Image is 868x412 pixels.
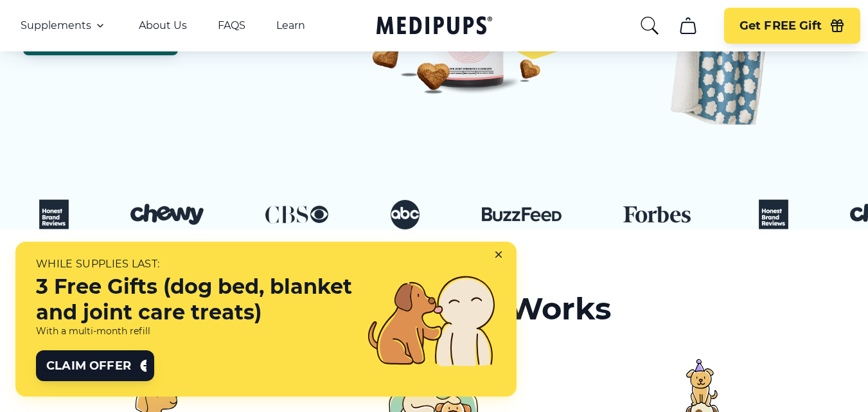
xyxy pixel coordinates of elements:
[376,13,492,40] a: Medipups
[724,8,860,44] button: Get FREE Gift
[36,325,352,337] h6: With a multi-month refill
[36,257,352,271] h5: While supplies last:
[21,18,108,33] button: Supplements
[139,19,187,32] a: About Us
[46,358,131,373] span: Claim Offer
[21,19,91,32] span: Supplements
[36,274,352,325] h3: 3 Free Gifts (dog bed, blanket and joint care treats)
[740,19,822,33] span: Get FREE Gift
[218,19,245,32] a: FAQS
[13,291,856,327] h2: How Medipups Works
[36,350,154,381] button: Claim Offer
[639,15,660,36] button: search
[673,10,704,41] button: cart
[276,19,305,32] a: Learn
